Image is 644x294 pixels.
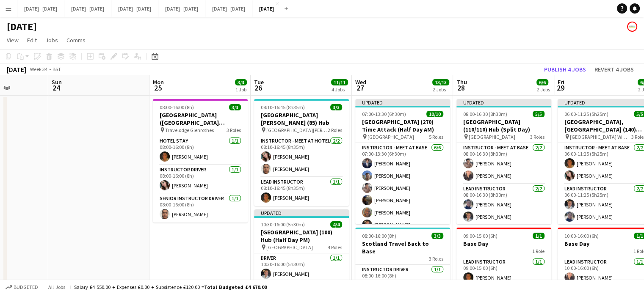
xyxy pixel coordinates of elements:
button: [DATE] - [DATE] [205,0,252,17]
span: Budgeted [14,284,38,290]
button: [DATE] - [DATE] [64,0,111,17]
button: [DATE] - [DATE] [111,0,158,17]
button: [DATE] [252,0,281,17]
div: BST [53,66,61,72]
app-user-avatar: Programmes & Operations [627,22,637,32]
div: Salary £4 550.00 + Expenses £0.00 + Subsistence £120.00 = [74,284,267,290]
button: [DATE] - [DATE] [17,0,64,17]
span: All jobs [47,284,67,290]
h1: [DATE] [7,20,37,33]
span: Comms [66,36,86,44]
button: Budgeted [4,283,39,292]
a: Edit [24,35,40,46]
a: Jobs [42,35,61,46]
button: Revert 4 jobs [591,64,637,75]
a: View [3,35,22,46]
div: [DATE] [7,65,26,74]
span: Week 34 [28,66,49,72]
span: Edit [27,36,37,44]
span: Jobs [45,36,58,44]
a: Comms [63,35,89,46]
button: Publish 4 jobs [541,64,589,75]
span: View [7,36,19,44]
span: Total Budgeted £4 670.00 [204,284,267,290]
button: [DATE] - [DATE] [158,0,205,17]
